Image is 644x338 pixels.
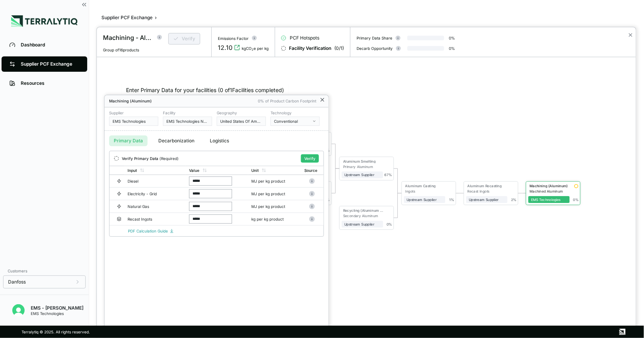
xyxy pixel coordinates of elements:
button: Verify [301,154,319,163]
div: Machining (Aluminum) [109,99,254,103]
button: Conventional [271,117,320,126]
div: kg per kg product [251,217,294,221]
div: Facility [163,110,212,115]
button: Logistics [205,135,234,146]
button: EMS Technologies NA LLC - [GEOGRAPHIC_DATA] [163,117,212,126]
div: MJ per kg product [251,204,294,209]
div: 0% of Product Carbon Footprint [258,99,316,103]
div: RFI tabs [105,131,329,151]
div: Verify Primary Data [122,156,179,161]
button: Primary Data [109,135,148,146]
div: Source [304,168,317,173]
button: Decarbonization [154,135,199,146]
div: Geography [217,110,266,115]
div: Diesel [128,179,177,183]
button: United States Of America [217,117,266,126]
div: Electricity - Grid [128,191,177,196]
div: MJ per kg product [251,191,294,196]
div: EMS Technologies NA LLC - [GEOGRAPHIC_DATA] [166,119,209,124]
div: Conventional [274,119,311,124]
div: Technology [271,110,320,115]
div: Natural Gas [128,204,177,209]
div: Input [128,168,137,173]
button: EMS Technologies [109,117,158,126]
span: (Required) [159,156,179,161]
div: United States Of America [220,119,262,124]
div: Recast Ingots [128,217,177,221]
div: MJ per kg product [251,179,294,183]
div: EMS Technologies [113,119,155,124]
a: PDF Calculation Guide [128,229,174,233]
div: Unit [251,168,259,173]
div: Value [189,168,199,173]
div: Supplier [109,110,158,115]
